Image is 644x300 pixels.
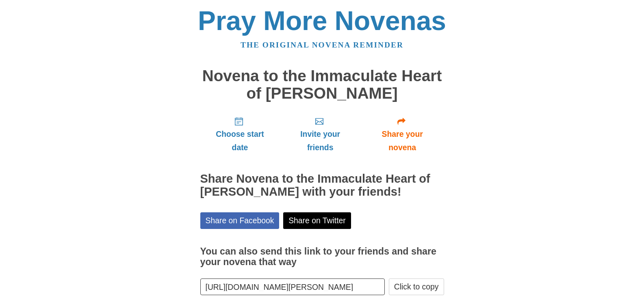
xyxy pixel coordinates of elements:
a: The original novena reminder [241,41,403,49]
h3: You can also send this link to your friends and share your novena that way [200,246,444,267]
a: Choose start date [200,110,280,158]
button: Click to copy [389,278,444,295]
span: Share your novena [369,127,436,154]
a: Share on Twitter [283,212,351,229]
h1: Novena to the Immaculate Heart of [PERSON_NAME] [200,67,444,102]
a: Invite your friends [280,110,360,158]
a: Share your novena [361,110,444,158]
span: Invite your friends [288,127,352,154]
span: Choose start date [208,127,272,154]
a: Share on Facebook [200,212,280,229]
a: Pray More Novenas [198,6,446,36]
h2: Share Novena to the Immaculate Heart of [PERSON_NAME] with your friends! [200,173,444,199]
